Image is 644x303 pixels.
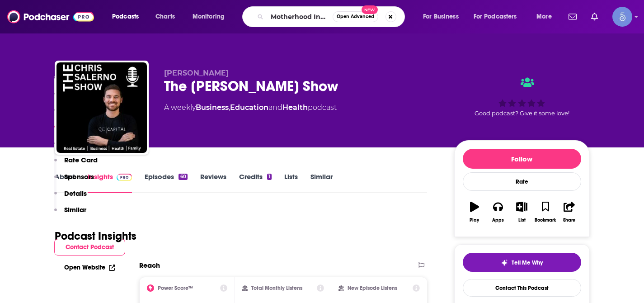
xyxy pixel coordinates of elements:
[492,218,504,223] div: Apps
[565,9,580,24] a: Show notifications dropdown
[468,9,530,24] button: open menu
[251,285,302,291] h2: Total Monthly Listens
[229,103,230,112] span: ,
[534,196,557,228] button: Bookmark
[158,285,193,291] h2: Power Score™
[56,62,147,153] img: The Chris Salerno Show
[612,7,632,27] span: Logged in as Spiral5-G1
[310,172,333,193] a: Similar
[535,218,556,223] div: Bookmark
[267,174,272,180] div: 1
[186,9,236,24] button: open menu
[536,10,552,23] span: More
[282,103,308,112] a: Health
[337,14,374,19] span: Open Advanced
[557,196,581,228] button: Share
[486,196,510,228] button: Apps
[64,264,115,271] a: Open Website
[193,10,225,23] span: Monitoring
[417,9,470,24] button: open menu
[54,239,125,256] button: Contact Podcast
[150,9,180,24] a: Charts
[423,10,459,23] span: For Business
[267,9,333,24] input: Search podcasts, credits, & more...
[106,9,150,24] button: open menu
[474,10,517,23] span: For Podcasters
[200,172,226,193] a: Reviews
[470,218,479,223] div: Play
[612,7,632,27] button: Show profile menu
[362,5,378,14] span: New
[333,11,378,22] button: Open AdvancedNew
[463,149,581,169] button: Follow
[348,285,397,291] h2: New Episode Listens
[64,205,86,214] p: Similar
[475,110,569,117] span: Good podcast? Give it some love!
[239,172,272,193] a: Credits1
[145,172,187,193] a: Episodes60
[463,279,581,297] a: Contact This Podcast
[54,189,87,206] button: Details
[112,10,139,23] span: Podcasts
[155,10,175,23] span: Charts
[251,6,414,27] div: Search podcasts, credits, & more...
[139,261,160,270] h2: Reach
[196,103,229,112] a: Business
[612,7,632,27] img: User Profile
[463,172,581,191] div: Rate
[563,218,575,223] div: Share
[230,103,268,112] a: Education
[54,205,86,222] button: Similar
[518,218,526,223] div: List
[64,172,94,181] p: Sponsors
[164,69,229,77] span: [PERSON_NAME]
[501,259,508,266] img: tell me why sparkle
[179,174,187,180] div: 60
[164,102,337,113] div: A weekly podcast
[284,172,298,193] a: Lists
[512,259,543,266] span: Tell Me Why
[510,196,533,228] button: List
[454,69,590,125] div: Good podcast? Give it some love!
[613,272,635,294] iframe: Intercom live chat
[7,8,94,25] img: Podchaser - Follow, Share and Rate Podcasts
[463,196,486,228] button: Play
[530,9,563,24] button: open menu
[463,253,581,272] button: tell me why sparkleTell Me Why
[588,9,602,24] a: Show notifications dropdown
[54,172,94,189] button: Sponsors
[268,103,282,112] span: and
[64,189,87,198] p: Details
